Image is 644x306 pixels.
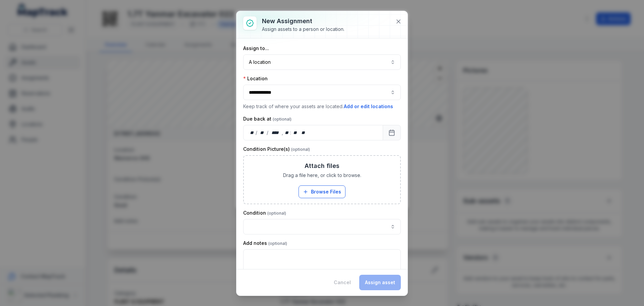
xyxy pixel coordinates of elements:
div: , [282,129,284,136]
div: minute, [292,129,299,136]
label: Condition [243,210,286,216]
span: Drag a file here, or click to browse. [283,172,361,179]
label: Due back at [243,116,291,122]
div: : [290,129,292,136]
button: Calendar [383,125,401,140]
div: year, [269,129,281,136]
label: Location [243,75,268,82]
div: / [256,129,258,136]
h3: Attach files [305,161,339,171]
label: Assign to... [243,45,269,52]
div: day, [249,129,256,136]
div: hour, [284,129,290,136]
div: am/pm, [300,129,307,136]
h3: New assignment [262,16,344,26]
label: Add notes [243,240,287,247]
button: Add or edit locations [343,103,393,110]
div: Assign assets to a person or location. [262,26,344,33]
label: Condition Picture(s) [243,146,310,152]
p: Keep track of where your assets are located. [243,103,401,110]
button: Browse Files [299,185,345,198]
button: A location [243,54,401,70]
div: month, [258,129,267,136]
div: / [267,129,269,136]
